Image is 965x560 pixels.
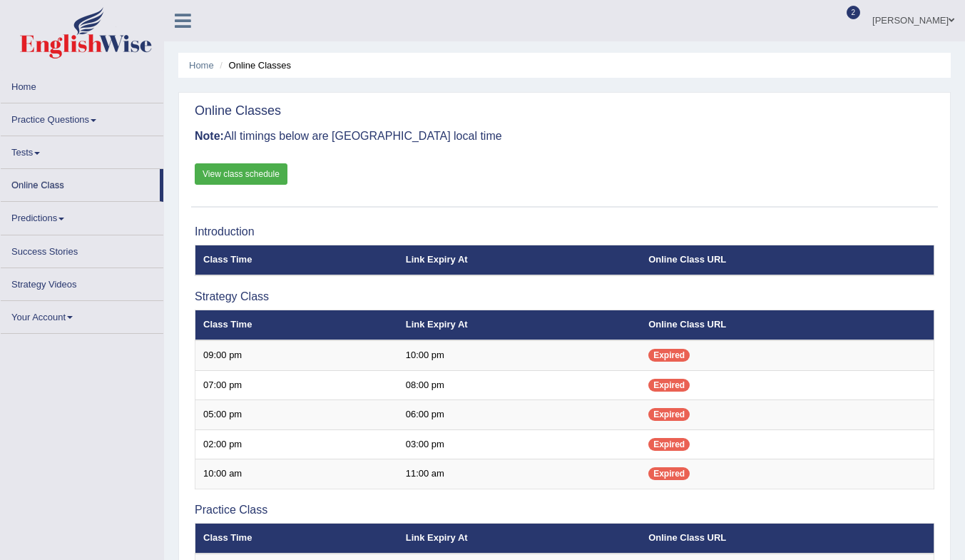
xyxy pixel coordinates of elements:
[1,268,163,296] a: Strategy Videos
[640,310,934,340] th: Online Class URL
[398,310,641,340] th: Link Expiry At
[195,340,398,370] td: 09:00 pm
[398,245,641,275] th: Link Expiry At
[195,459,398,489] td: 10:00 am
[1,103,163,131] a: Practice Questions
[648,349,690,362] span: Expired
[1,136,163,164] a: Tests
[398,429,641,459] td: 03:00 pm
[195,400,398,430] td: 05:00 pm
[640,245,934,275] th: Online Class URL
[1,301,163,329] a: Your Account
[398,370,641,400] td: 08:00 pm
[648,438,690,451] span: Expired
[640,524,934,554] th: Online Class URL
[195,163,287,185] a: View class schedule
[398,524,641,554] th: Link Expiry At
[216,58,291,72] li: Online Classes
[195,130,934,143] h3: All timings below are [GEOGRAPHIC_DATA] local time
[1,202,163,230] a: Predictions
[195,524,398,554] th: Class Time
[398,400,641,430] td: 06:00 pm
[189,60,214,71] a: Home
[195,225,934,238] h3: Introduction
[648,379,690,392] span: Expired
[195,429,398,459] td: 02:00 pm
[195,104,281,118] h2: Online Classes
[1,169,160,197] a: Online Class
[195,130,224,142] b: Note:
[1,71,163,98] a: Home
[195,310,398,340] th: Class Time
[398,340,641,370] td: 10:00 pm
[195,290,934,303] h3: Strategy Class
[195,245,398,275] th: Class Time
[847,6,861,19] span: 2
[1,235,163,263] a: Success Stories
[195,370,398,400] td: 07:00 pm
[195,504,934,516] h3: Practice Class
[398,459,641,489] td: 11:00 am
[648,408,690,421] span: Expired
[648,467,690,480] span: Expired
